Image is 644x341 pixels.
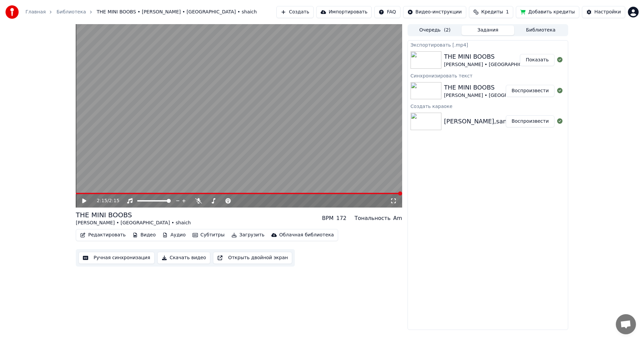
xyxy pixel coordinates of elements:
[444,27,450,34] span: ( 2 )
[403,6,466,18] button: Видео-инструкции
[481,9,503,15] span: Кредиты
[78,252,155,264] button: Ручная синхронизация
[444,92,559,99] div: [PERSON_NAME] • [GEOGRAPHIC_DATA] • shaich
[97,9,257,15] span: THE MINI BOOBS • [PERSON_NAME] • [GEOGRAPHIC_DATA] • shaich
[506,85,554,97] button: Воспроизвести
[229,230,267,240] button: Загрузить
[469,6,513,18] button: Кредиты1
[130,230,159,240] button: Видео
[25,9,257,15] nav: breadcrumb
[336,214,346,222] div: 172
[506,115,554,127] button: Воспроизвести
[520,54,554,66] button: Показать
[97,197,107,204] span: 2:15
[355,214,390,222] div: Тональность
[76,210,191,220] div: THE MINI BOOBS
[279,232,334,238] div: Облачная библиотека
[322,214,333,222] div: BPM
[616,314,636,334] a: Открытый чат
[514,25,567,35] button: Библиотека
[157,252,211,264] button: Скачать видео
[160,230,188,240] button: Аудио
[444,52,559,61] div: THE MINI BOOBS
[374,6,400,18] button: FAQ
[213,252,292,264] button: Открыть двойной экран
[582,6,625,18] button: Настройки
[594,9,621,15] div: Настройки
[444,61,559,68] div: [PERSON_NAME] • [GEOGRAPHIC_DATA] • shaich
[109,197,119,204] span: 2:15
[408,41,568,49] div: Экспортировать [.mp4]
[5,5,19,19] img: youka
[25,9,46,15] a: Главная
[190,230,227,240] button: Субтитры
[444,83,559,92] div: THE MINI BOOBS
[409,25,462,35] button: Очередь
[444,117,596,126] div: [PERSON_NAME],sanych,shaich - THE MINI BOOBS
[506,9,509,15] span: 1
[76,220,191,226] div: [PERSON_NAME] • [GEOGRAPHIC_DATA] • shaich
[462,25,515,35] button: Задания
[77,230,128,240] button: Редактировать
[408,102,568,110] div: Создать караоке
[56,9,86,15] a: Библиотека
[408,71,568,79] div: Синхронизировать текст
[276,6,313,18] button: Создать
[316,6,372,18] button: Импортировать
[97,197,113,204] div: /
[393,214,402,222] div: Am
[516,6,579,18] button: Добавить кредиты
